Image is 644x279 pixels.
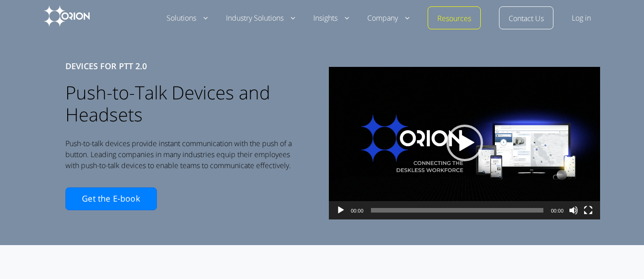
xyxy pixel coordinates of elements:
p: Push-to-talk devices provide instant communication with the push of a button. Leading companies i... [65,138,294,171]
a: Company [367,13,409,24]
button: Play [336,206,345,229]
a: Resources [437,13,471,24]
a: Log in [572,13,591,24]
div: Play [446,125,483,161]
h1: Push-to-Talk Devices and Headsets [65,82,294,126]
a: Industry Solutions [226,13,295,24]
a: Get the E-book [65,187,157,210]
img: Orion [44,5,90,27]
button: Mute [569,206,578,229]
a: Contact Us [509,13,544,24]
span: 00:00 [551,208,563,213]
a: Solutions [166,13,208,24]
span: 00:00 [351,208,364,213]
h6: DEVICES FOR PTT 2.0 [65,60,294,72]
div: Video Player [329,67,600,220]
button: Fullscreen [584,206,593,229]
iframe: Chat Widget [598,235,644,279]
a: Insights [313,13,349,24]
